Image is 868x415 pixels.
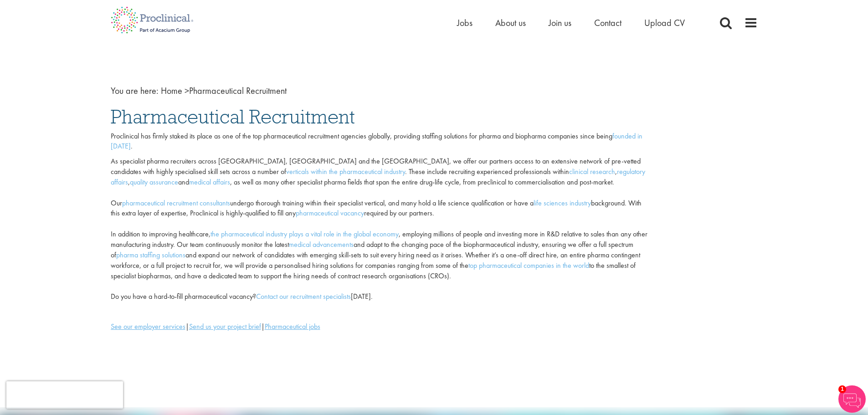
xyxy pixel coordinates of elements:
a: the pharmaceutical industry plays a vital role in the global economy [211,229,399,239]
span: You are here: [111,85,159,97]
a: medical affairs [189,177,230,187]
a: clinical research [569,167,615,176]
span: > [185,85,189,97]
a: regulatory affairs [111,167,645,187]
div: | | [111,322,647,332]
a: pharma staffing solutions [116,250,185,260]
iframe: reCAPTCHA [6,381,123,409]
a: About us [495,17,526,29]
span: Pharmaceutical Recruitment [161,85,287,97]
a: pharmaceutical recruitment consultants [122,198,230,208]
a: Contact [594,17,621,29]
a: breadcrumb link to Home [161,85,182,97]
span: 1 [838,385,846,393]
span: Pharmaceutical Recruitment [111,104,355,129]
a: Upload CV [644,17,685,29]
a: life sciences industry [534,198,591,208]
p: As specialist pharma recruiters across [GEOGRAPHIC_DATA], [GEOGRAPHIC_DATA] and the [GEOGRAPHIC_D... [111,156,647,302]
a: See our employer services [111,322,185,331]
a: Send us your project brief [189,322,261,331]
a: pharmaceutical vacancy [296,208,364,218]
a: verticals within the pharmaceutical industry [286,167,405,176]
img: Chatbot [838,385,866,413]
a: top pharmaceutical companies in the world [468,261,589,270]
a: Contact our recruitment specialists [256,292,351,301]
a: quality assurance [130,177,178,187]
a: Pharmaceutical jobs [265,322,320,331]
a: Join us [549,17,571,29]
p: Proclinical has firmly staked its place as one of the top pharmaceutical recruitment agencies glo... [111,131,647,152]
a: medical advancements [289,240,354,249]
a: Jobs [457,17,473,29]
a: founded in [DATE] [111,131,642,151]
